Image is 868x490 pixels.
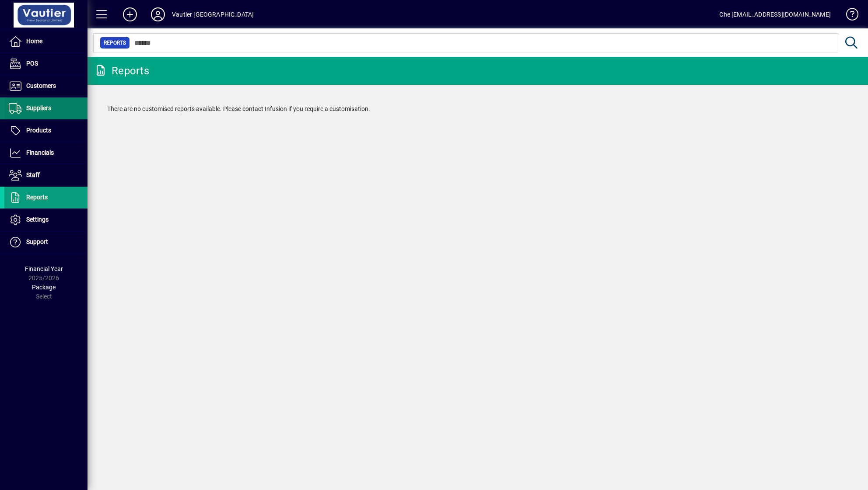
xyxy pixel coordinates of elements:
[4,209,87,231] a: Settings
[26,38,42,45] span: Home
[172,7,254,21] div: Vautier [GEOGRAPHIC_DATA]
[26,104,51,111] span: Suppliers
[144,7,172,22] button: Profile
[26,82,56,89] span: Customers
[26,60,38,67] span: POS
[26,216,49,223] span: Settings
[4,97,87,119] a: Suppliers
[4,120,87,142] a: Products
[26,238,48,245] span: Support
[104,38,126,47] span: Reports
[719,7,831,21] div: Che [EMAIL_ADDRESS][DOMAIN_NAME]
[4,53,87,75] a: POS
[25,265,63,272] span: Financial Year
[98,96,857,122] div: There are no customised reports available. Please contact Infusion if you require a customisation.
[94,64,149,78] div: Reports
[26,171,40,178] span: Staff
[116,7,144,22] button: Add
[4,164,87,186] a: Staff
[4,75,87,97] a: Customers
[4,142,87,164] a: Financials
[4,231,87,253] a: Support
[26,149,54,156] span: Financials
[840,2,857,30] a: Knowledge Base
[4,31,87,52] a: Home
[26,127,51,134] span: Products
[26,194,48,201] span: Reports
[32,284,56,291] span: Package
